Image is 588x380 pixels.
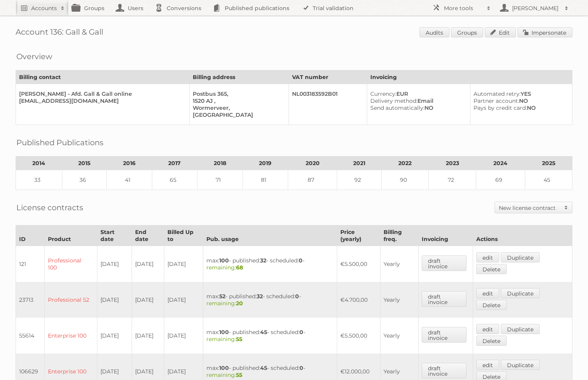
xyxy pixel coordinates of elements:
[422,327,467,343] a: draft invoice
[236,371,242,378] strong: 55
[422,255,467,271] a: draft invoice
[257,293,263,300] strong: 32
[370,104,424,111] span: Send automatically:
[193,111,282,118] div: [GEOGRAPHIC_DATA]
[476,252,499,262] a: edit
[370,97,417,104] span: Delivery method:
[337,225,380,246] th: Price (yearly)
[206,264,243,271] span: remaining:
[299,364,303,371] strong: 0
[164,225,203,246] th: Billed Up to
[16,202,83,213] h2: License contracts
[206,300,243,307] span: remaining:
[16,282,45,318] td: 23713
[219,293,225,300] strong: 52
[382,170,429,190] td: 90
[476,288,499,298] a: edit
[370,90,396,97] span: Currency:
[107,170,152,190] td: 41
[260,329,267,336] strong: 45
[474,104,527,111] span: Pays by credit card:
[380,282,418,318] td: Yearly
[451,27,483,37] a: Groups
[299,329,303,336] strong: 0
[260,257,266,264] strong: 32
[474,90,521,97] span: Automated retry:
[474,97,519,104] span: Partner account:
[473,225,572,246] th: Actions
[337,282,380,318] td: €4.700,00
[203,246,337,282] td: max: - published: - scheduled: -
[193,104,282,111] div: Wormerveer,
[476,264,507,274] a: Delete
[97,282,132,318] td: [DATE]
[525,157,572,170] th: 2025
[501,360,540,370] a: Duplicate
[203,282,337,318] td: max: - published: - scheduled: -
[16,246,45,282] td: 121
[476,170,525,190] td: 69
[422,291,467,307] a: draft invoice
[525,170,572,190] td: 45
[474,104,566,111] div: NO
[485,27,516,37] a: Edit
[370,90,464,97] div: EUR
[45,225,97,246] th: Product
[380,246,418,282] td: Yearly
[132,318,164,354] td: [DATE]
[560,202,572,213] span: Toggle
[289,70,367,84] th: VAT number
[152,170,197,190] td: 65
[429,170,476,190] td: 72
[337,246,380,282] td: €5.500,00
[62,170,106,190] td: 36
[499,204,560,212] h2: New license contract
[219,329,229,336] strong: 100
[190,70,289,84] th: Billing address
[16,27,572,39] h1: Account 136: Gall & Gall
[518,27,572,37] a: Impersonate
[380,225,418,246] th: Billing freq.
[97,318,132,354] td: [DATE]
[16,70,190,84] th: Billing contact
[236,264,243,271] strong: 68
[380,318,418,354] td: Yearly
[495,202,572,213] a: New license contract
[132,282,164,318] td: [DATE]
[370,104,464,111] div: NO
[97,246,132,282] td: [DATE]
[243,157,288,170] th: 2019
[19,90,183,97] div: [PERSON_NAME] - Afd. Gall & Gall online
[206,371,242,378] span: remaining:
[193,90,282,97] div: Postbus 365,
[45,282,97,318] td: Professional 52
[288,170,337,190] td: 87
[288,157,337,170] th: 2020
[16,318,45,354] td: 55614
[203,318,337,354] td: max: - published: - scheduled: -
[203,225,337,246] th: Pub. usage
[97,225,132,246] th: Start date
[31,4,57,12] h2: Accounts
[219,257,229,264] strong: 100
[370,97,464,104] div: Email
[260,364,267,371] strong: 45
[476,360,499,370] a: edit
[419,225,473,246] th: Invoicing
[510,4,561,12] h2: [PERSON_NAME]
[501,324,540,334] a: Duplicate
[289,84,367,125] td: NL003183592B01
[382,157,429,170] th: 2022
[474,90,566,97] div: YES
[474,97,566,104] div: NO
[16,51,52,62] h2: Overview
[197,157,243,170] th: 2018
[444,4,483,12] h2: More tools
[299,257,303,264] strong: 0
[16,225,45,246] th: ID
[419,27,449,37] a: Audits
[193,97,282,104] div: 1520 AJ ,
[367,70,572,84] th: Invoicing
[219,364,229,371] strong: 100
[164,246,203,282] td: [DATE]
